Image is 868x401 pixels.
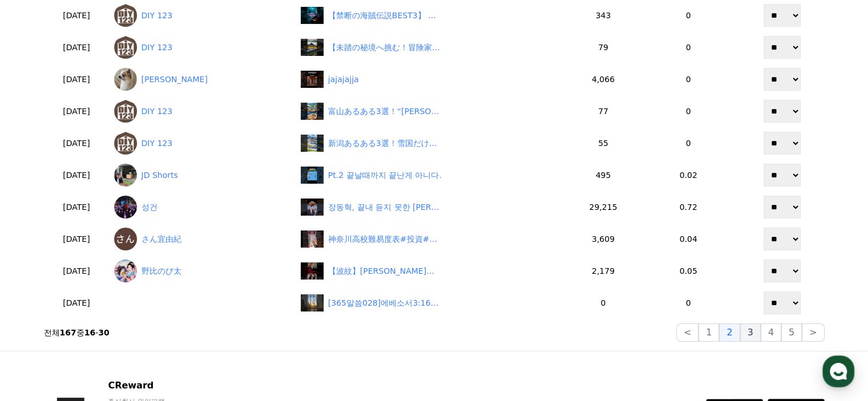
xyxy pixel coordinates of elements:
[60,328,76,337] strong: 167
[44,31,110,63] td: [DATE]
[699,323,719,342] button: 1
[570,63,637,95] td: 4,066
[676,323,699,342] button: <
[570,127,637,159] td: 55
[328,169,442,181] div: Pt.2 끝날때까지 끝난게 아니다.
[328,137,442,149] div: 新潟あるある3選！雪国だけど“米”と“酒”が主役です #コシヒカリ #地酒天国 #雪かき筋トレ #47都道府県 #ショート動画
[44,63,110,95] td: [DATE]
[719,323,740,342] button: 2
[328,74,359,86] div: jajajajja
[781,323,802,342] button: 5
[637,63,740,95] td: 0
[44,191,110,223] td: [DATE]
[108,379,308,392] p: CReward
[301,294,565,311] a: [365말씀028]에베소서3:16~19 [365말씀028]에베소서3:16~19
[328,42,442,54] div: 【未踏の秘境へ挑む！冒険家伝説BEST3】 一歩踏み出せば、あなたも伝説の一部に。#雑学 #すごい #プチ知識
[328,106,442,118] div: 富山あるある3選！“黒部ダム”より刺身で語れ！#立山連峰 #ホタルイカ #寿司天国 #黒部ダムより魚 #47都道府県 #ショート動画
[301,294,324,311] img: [365말씀028]에베소서3:16~19
[328,297,442,309] div: [365말씀028]에베소서3:16~19
[114,100,292,123] a: DIY 123
[114,132,137,155] img: DIY 123
[637,159,740,191] td: 0.02
[301,71,565,88] a: jajajajja jajajajja
[761,323,781,342] button: 4
[114,196,292,218] a: 성건
[740,323,761,342] button: 3
[44,255,110,287] td: [DATE]
[570,159,637,191] td: 495
[44,327,110,338] p: 전체 중 -
[114,36,292,59] a: DIY 123
[98,328,109,337] strong: 30
[301,167,565,184] a: Pt.2 끝날때까지 끝난게 아니다. Pt.2 끝날때까지 끝난게 아니다.
[637,95,740,127] td: 0
[114,228,292,250] a: さん宜由紀
[44,127,110,159] td: [DATE]
[637,127,740,159] td: 0
[637,223,740,255] td: 0.04
[328,201,442,213] div: 장동혁, 끝내 듣지 못한 조경태의 그 대답
[301,7,324,24] img: 【禁断の海賊伝説BEST3】 海賊の秘宝、伝説に隠された財宝の謎を追え！#雑学 #すごい #プチ知識
[802,323,824,342] button: >
[301,262,324,280] img: 【波紋】石破政権の閣議決定に波紋！「無防備国家ではない」と答弁も批判殺到 #shorts
[637,255,740,287] td: 0.05
[114,4,137,27] img: DIY 123
[301,103,565,120] a: 富山あるある3選！“黒部ダム”より刺身で語れ！#立山連峰 #ホタルイカ #寿司天国 #黒部ダムより魚 #47都道府県 #ショート動画 富山あるある3選！“[PERSON_NAME]ダム”...
[301,7,565,24] a: 【禁断の海賊伝説BEST3】 海賊の秘宝、伝説に隠された財宝の謎を追え！#雑学 #すごい #プチ知識 【禁断の海賊伝説BEST3】 海賊の秘宝、伝説に隠された財宝の謎を追え！#雑学 #すごい #...
[114,228,137,250] img: さん宜由紀
[114,164,292,187] a: JD Shorts
[637,287,740,319] td: 0
[301,135,565,152] a: 新潟あるある3選！雪国だけど“米”と“酒”が主役です #コシヒカリ #地酒天国 #雪かき筋トレ #47都道府県 #ショート動画 新潟あるある3選！雪国だけど“米”と“酒”が主役で...
[114,36,137,59] img: DIY 123
[301,230,565,248] a: 神奈川高校難易度表#投資#転職#貯金 神奈川高校難易度表#投資#転職#貯金
[301,199,324,216] img: 장동혁, 끝내 듣지 못한 조경태의 그 대답
[570,31,637,63] td: 79
[147,306,219,335] a: Settings
[637,191,740,223] td: 0.72
[570,287,637,319] td: 0
[95,324,128,333] span: Messages
[3,306,75,335] a: Home
[301,230,324,248] img: 神奈川高校難易度表#投資#転職#貯金
[570,95,637,127] td: 77
[328,10,442,22] div: 【禁断の海賊伝説BEST3】 海賊の秘宝、伝説に隠された財宝の謎を追え！#雑学 #すごい #プチ知識
[114,68,292,91] a: [PERSON_NAME]
[114,100,137,123] img: DIY 123
[570,255,637,287] td: 2,179
[301,103,324,120] img: 富山あるある3選！“黒部ダム”より刺身で語れ！#立山連峰 #ホタルイカ #寿司天国 #黒部ダムより魚 #47都道府県 #ショート動画
[114,196,137,218] img: 성건
[84,328,95,337] strong: 16
[328,233,442,245] div: 神奈川高校難易度表#投資#転職#貯金
[301,262,565,280] a: 【波紋】石破政権の閣議決定に波紋！「無防備国家ではない」と答弁も批判殺到 #shorts 【波紋】[PERSON_NAME]政権の閣議決定に波紋！「無防備国家ではない」と答弁も批判殺到 #shorts
[44,159,110,191] td: [DATE]
[570,191,637,223] td: 29,215
[301,39,565,56] a: 【未踏の秘境へ挑む！冒険家伝説BEST3】 一歩踏み出せば、あなたも伝説の一部に。#雑学 #すごい #プチ知識 【未踏の秘境へ挑む！冒険家伝説BEST3】 一歩踏み出せば、あなたも伝説の一部...
[637,31,740,63] td: 0
[114,164,137,187] img: JD Shorts
[114,68,137,91] img: Adrián Navarro Martínez
[114,132,292,155] a: DIY 123
[301,71,324,88] img: jajajajja
[114,260,137,282] img: 野比のび太
[328,265,442,277] div: 【波紋】石破政権の閣議決定に波紋！「無防備国家ではない」と答弁も批判殺到 #shorts
[570,223,637,255] td: 3,609
[29,323,49,333] span: Home
[44,223,110,255] td: [DATE]
[301,39,324,56] img: 【未踏の秘境へ挑む！冒険家伝説BEST3】 一歩踏み出せば、あなたも伝説の一部に。#雑学 #すごい #プチ知識
[114,260,292,282] a: 野比のび太
[114,4,292,27] a: DIY 123
[301,135,324,152] img: 新潟あるある3選！雪国だけど“米”と“酒”が主役です #コシヒカリ #地酒天国 #雪かき筋トレ #47都道府県 #ショート動画
[301,199,565,216] a: 장동혁, 끝내 듣지 못한 조경태의 그 대답 장동혁, 끝내 듣지 못한 [PERSON_NAME] 그 대답
[44,287,110,319] td: [DATE]
[44,95,110,127] td: [DATE]
[169,323,197,333] span: Settings
[75,306,147,335] a: Messages
[301,167,324,184] img: Pt.2 끝날때까지 끝난게 아니다.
